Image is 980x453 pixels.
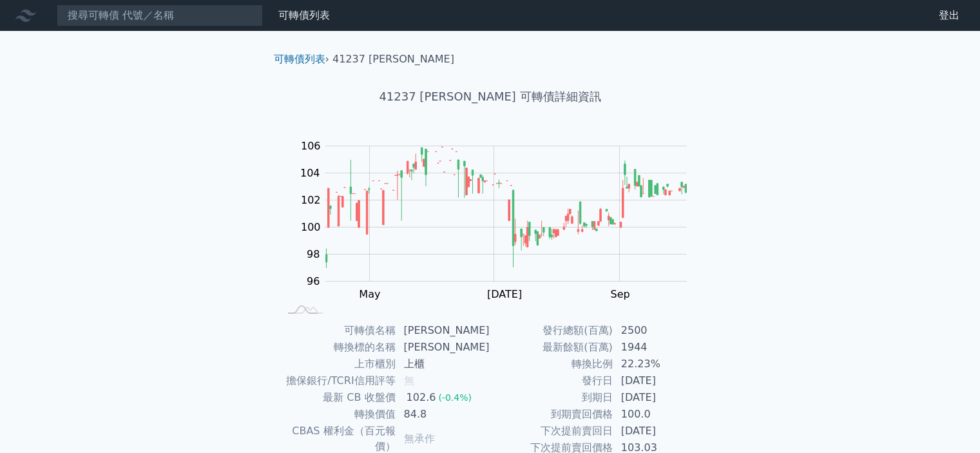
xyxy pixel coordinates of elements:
[490,322,613,339] td: 發行總額(百萬)
[613,406,702,423] td: 100.0
[490,339,613,356] td: 最新餘額(百萬)
[396,356,490,372] td: 上櫃
[57,5,263,26] input: 搜尋可轉債 代號／名稱
[490,372,613,389] td: 發行日
[613,322,702,339] td: 2500
[274,52,329,67] li: ›
[293,140,706,300] g: Chart
[359,288,380,300] tspan: May
[307,248,320,260] tspan: 98
[404,390,439,405] div: 102.6
[301,194,321,206] tspan: 102
[279,406,396,423] td: 轉換價值
[613,423,702,439] td: [DATE]
[404,374,414,387] span: 無
[610,288,629,300] tspan: Sep
[332,52,454,67] li: 41237 [PERSON_NAME]
[490,406,613,423] td: 到期賣回價格
[279,322,396,339] td: 可轉債名稱
[613,389,702,406] td: [DATE]
[613,372,702,389] td: [DATE]
[404,432,435,445] span: 無承作
[300,167,320,179] tspan: 104
[490,423,613,439] td: 下次提前賣回日
[301,140,321,152] tspan: 106
[274,53,325,65] a: 可轉債列表
[279,389,396,406] td: 最新 CB 收盤價
[613,339,702,356] td: 1944
[264,88,717,106] h1: 41237 [PERSON_NAME] 可轉債詳細資訊
[307,275,320,287] tspan: 96
[490,356,613,372] td: 轉換比例
[278,9,330,21] a: 可轉債列表
[301,221,321,233] tspan: 100
[396,322,490,339] td: [PERSON_NAME]
[279,356,396,372] td: 上市櫃別
[438,392,472,403] span: (-0.4%)
[396,339,490,356] td: [PERSON_NAME]
[279,339,396,356] td: 轉換標的名稱
[490,389,613,406] td: 到期日
[613,356,702,372] td: 22.23%
[487,288,522,300] tspan: [DATE]
[279,372,396,389] td: 擔保銀行/TCRI信用評等
[396,406,490,423] td: 84.8
[928,5,970,26] a: 登出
